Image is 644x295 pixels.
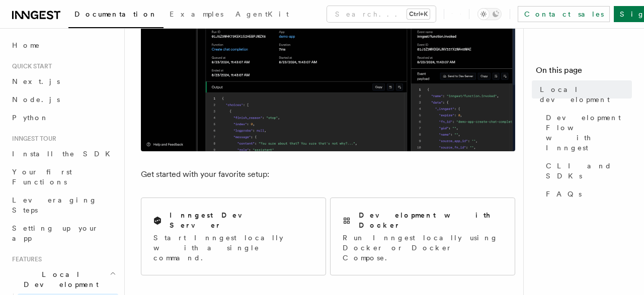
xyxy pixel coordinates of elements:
[12,150,116,158] span: Install the SDK
[141,167,515,181] p: Get started with your favorite setup:
[8,145,118,163] a: Install the SDK
[8,265,118,293] button: Local Development
[540,84,632,105] span: Local development
[170,210,313,230] h2: Inngest Dev Server
[12,224,99,242] span: Setting up your app
[8,255,42,263] span: Features
[12,114,49,122] span: Python
[8,62,52,70] span: Quick start
[141,198,326,275] a: Inngest Dev ServerStart Inngest locally with a single command.
[542,109,632,157] a: Development Flow with Inngest
[536,64,632,80] h4: On this page
[518,6,610,22] a: Contact sales
[12,40,40,50] span: Home
[327,6,436,22] button: Search...Ctrl+K
[477,8,502,20] button: Toggle dark mode
[8,90,118,109] a: Node.js
[8,135,56,143] span: Inngest tour
[8,109,118,127] a: Python
[407,9,430,19] kbd: Ctrl+K
[68,3,164,28] a: Documentation
[8,191,118,219] a: Leveraging Steps
[153,233,313,263] p: Start Inngest locally with a single command.
[8,269,110,289] span: Local Development
[546,161,632,181] span: CLI and SDKs
[12,77,60,85] span: Next.js
[8,219,118,247] a: Setting up your app
[542,185,632,203] a: FAQs
[8,163,118,191] a: Your first Functions
[359,210,503,230] h2: Development with Docker
[12,196,97,214] span: Leveraging Steps
[235,10,289,18] span: AgentKit
[546,189,582,199] span: FAQs
[164,3,229,27] a: Examples
[229,3,295,27] a: AgentKit
[542,157,632,185] a: CLI and SDKs
[8,36,118,54] a: Home
[8,72,118,90] a: Next.js
[330,198,515,275] a: Development with DockerRun Inngest locally using Docker or Docker Compose.
[546,113,632,153] span: Development Flow with Inngest
[343,233,503,263] p: Run Inngest locally using Docker or Docker Compose.
[12,95,60,104] span: Node.js
[12,168,72,186] span: Your first Functions
[170,10,223,18] span: Examples
[536,80,632,109] a: Local development
[74,10,157,18] span: Documentation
